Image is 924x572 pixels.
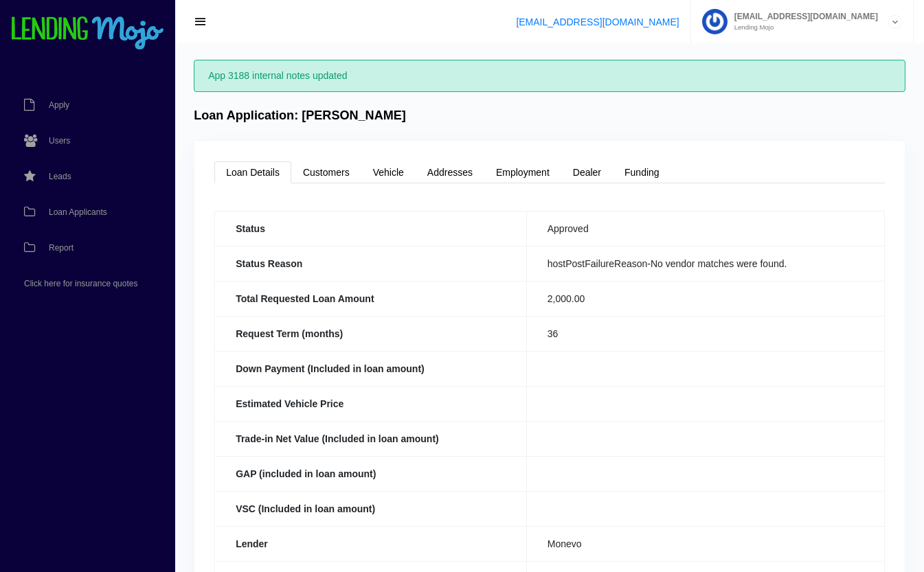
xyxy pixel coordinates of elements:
th: Trade-in Net Value (Included in loan amount) [215,421,527,456]
span: [EMAIL_ADDRESS][DOMAIN_NAME] [728,12,878,21]
th: GAP (included in loan amount) [215,456,527,491]
span: Apply [49,101,69,109]
small: Lending Mojo [728,24,878,31]
th: Estimated Vehicle Price [215,386,527,421]
a: Funding [613,161,671,183]
span: Users [49,137,70,145]
span: Click here for insurance quotes [24,279,137,288]
div: App 3188 internal notes updated [194,60,905,92]
th: Total Requested Loan Amount [215,281,527,316]
a: Loan Details [214,161,291,183]
td: 36 [526,316,884,351]
a: Dealer [561,161,613,183]
img: Profile image [702,9,728,34]
th: Request Term (months) [215,316,527,351]
a: [EMAIL_ADDRESS][DOMAIN_NAME] [516,16,679,27]
span: Loan Applicants [49,208,107,216]
th: Status [215,211,527,246]
th: Status Reason [215,246,527,281]
a: Vehicle [361,161,416,183]
img: logo-small.png [10,16,165,51]
a: Employment [484,161,561,183]
th: Down Payment (Included in loan amount) [215,351,527,386]
td: 2,000.00 [526,281,884,316]
th: VSC (Included in loan amount) [215,491,527,526]
th: Lender [215,526,527,561]
td: Monevo [526,526,884,561]
td: hostPostFailureReason-No vendor matches were found. [526,246,884,281]
span: Report [49,244,74,252]
a: Customers [291,161,361,183]
td: Approved [526,211,884,246]
a: Addresses [416,161,484,183]
span: Leads [49,172,71,181]
h4: Loan Application: [PERSON_NAME] [194,108,406,124]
